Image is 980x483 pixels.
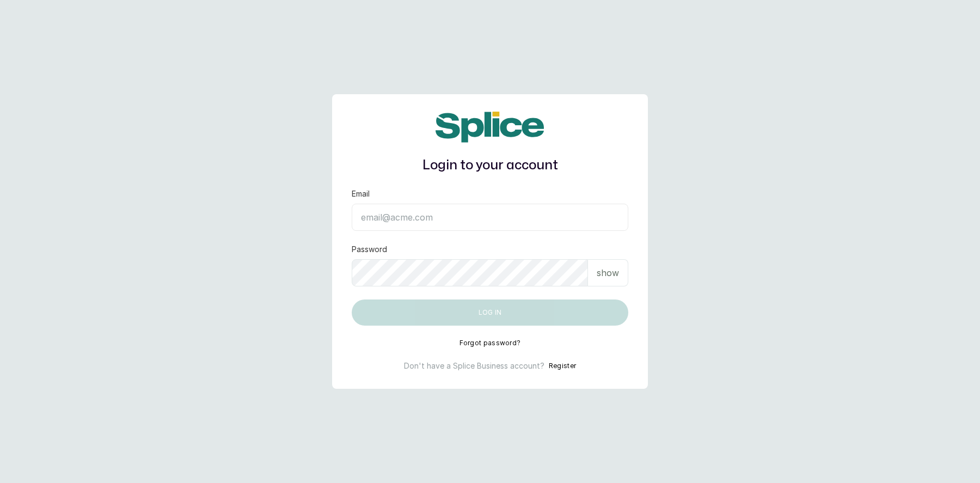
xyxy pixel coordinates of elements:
[352,299,628,326] button: Log in
[549,360,576,371] button: Register
[352,188,370,199] label: Email
[460,339,521,347] button: Forgot password?
[352,244,387,255] label: Password
[404,360,544,371] p: Don't have a Splice Business account?
[352,204,628,231] input: email@acme.com
[352,156,628,175] h1: Login to your account
[597,266,619,279] p: show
